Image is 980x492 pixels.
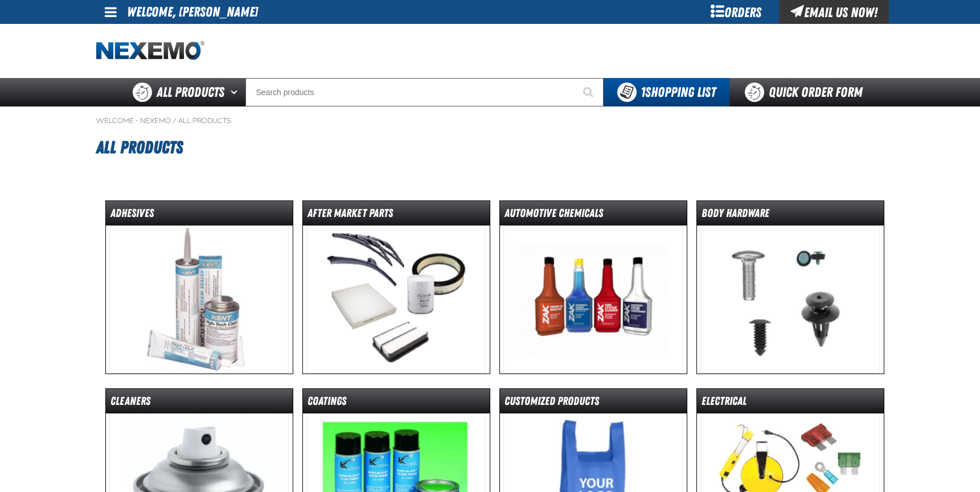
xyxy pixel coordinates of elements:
dt: Customized Products [500,393,687,413]
img: After Market Parts [306,225,486,374]
dt: Adhesives [106,206,293,225]
img: Nexemo logo [96,41,204,61]
a: After Market Parts [302,200,490,374]
dt: Cleaners [106,393,293,413]
span: Shopping List [641,84,716,100]
span: / [173,116,177,125]
a: Automotive Chemicals [499,200,687,374]
a: All Products [178,116,231,125]
a: Welcome - Nexemo [96,116,171,125]
h1: All Products [96,132,884,163]
strong: 1 [641,84,645,100]
dt: After Market Parts [303,206,490,225]
dt: Electrical [697,393,884,413]
img: Body Hardware [700,225,880,374]
input: Search [245,78,604,106]
dt: Coatings [303,393,490,413]
dt: Body Hardware [697,206,884,225]
button: Open All Products pages [227,78,245,106]
button: Start Searching [575,78,604,106]
a: Adhesives [105,200,293,374]
a: Home [96,41,204,61]
dt: Automotive Chemicals [500,206,687,225]
a: Body Hardware [696,200,884,374]
img: Automotive Chemicals [503,225,683,374]
img: Adhesives [109,225,289,374]
span: All Products [157,82,224,102]
nav: Breadcrumbs [96,116,884,125]
a: Quick Order Form [729,78,884,106]
button: You have 1 Shopping List. Open to view details [604,78,729,106]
